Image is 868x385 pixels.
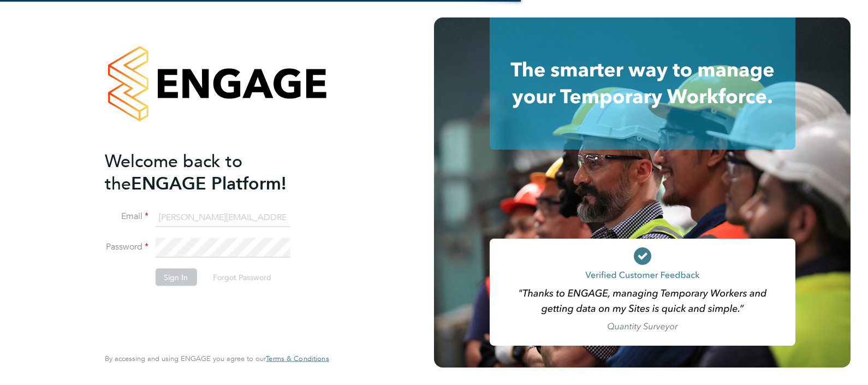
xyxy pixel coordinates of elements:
[266,354,329,363] a: Terms & Conditions
[155,269,197,286] button: Sign In
[204,269,280,286] button: Forgot Password
[105,241,148,253] label: Password
[105,354,329,363] span: By accessing and using ENGAGE you agree to our
[105,150,242,194] span: Welcome back to the
[266,354,329,363] span: Terms & Conditions
[105,150,318,194] h2: ENGAGE Platform!
[155,208,290,227] input: Enter your work email...
[105,211,148,222] label: Email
